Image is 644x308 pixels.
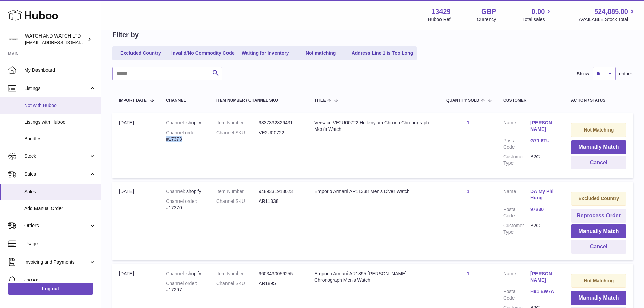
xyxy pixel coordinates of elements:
span: Bundles [24,136,96,142]
span: Listings with Huboo [24,119,96,125]
a: Address Line 1 is Too Long [349,48,416,59]
div: Currency [477,16,496,23]
strong: Not Matching [584,278,614,283]
dd: AR11338 [259,198,301,205]
a: Invalid/No Commodity Code [169,48,237,59]
div: shopify [166,188,203,195]
div: Emporio Armani AR1895 [PERSON_NAME] Chronograph Men's Watch [314,270,433,283]
a: H91 EW7A [530,288,557,295]
button: Cancel [571,240,626,254]
div: #17373 [166,129,203,142]
div: WATCH AND WATCH LTD [25,33,86,46]
div: shopify [166,270,203,277]
div: #17297 [166,280,203,293]
span: Listings [24,85,89,92]
dt: Item Number [216,270,259,277]
h2: Filter by [112,30,139,40]
dt: Item Number [216,120,259,126]
a: 1 [467,120,470,125]
a: G71 6TU [530,138,557,144]
span: Sales [24,189,96,195]
a: Not matching [294,48,348,59]
a: Excluded Country [114,48,168,59]
a: 1 [467,271,470,276]
span: My Dashboard [24,67,96,73]
dt: Name [503,188,530,203]
dt: Channel SKU [216,198,259,205]
dt: Postal Code [503,138,530,150]
dd: 9489331913023 [259,188,301,195]
span: 524,885.00 [594,7,628,16]
div: Action / Status [571,98,626,103]
span: Invoicing and Payments [24,259,89,265]
span: Cases [24,277,96,284]
span: Not with Huboo [24,102,96,109]
dd: B2C [530,153,557,166]
strong: Channel [166,271,186,276]
div: Versace VE2U00722 Hellenyium Chrono Chronograph Men's Watch [314,120,433,133]
a: Log out [8,283,93,295]
strong: Channel order [166,281,197,286]
strong: 13429 [432,7,451,16]
span: Add Manual Order [24,205,96,212]
span: 0.00 [532,7,545,16]
span: AVAILABLE Stock Total [579,16,636,23]
div: Channel [166,98,203,103]
dd: B2C [530,222,557,235]
td: [DATE] [112,182,159,260]
div: Item Number / Channel SKU [216,98,301,103]
dt: Item Number [216,188,259,195]
div: Customer [503,98,557,103]
div: shopify [166,120,203,126]
strong: GBP [481,7,496,16]
span: Title [314,98,326,103]
a: [PERSON_NAME] [530,270,557,283]
span: Total sales [522,16,552,23]
span: Orders [24,222,89,229]
a: 97230 [530,206,557,213]
dd: AR1895 [259,280,301,287]
a: 0.00 Total sales [522,7,552,23]
span: [EMAIL_ADDRESS][DOMAIN_NAME] [25,40,99,45]
strong: Excluded Country [578,196,619,201]
button: Manually Match [571,140,626,154]
dt: Customer Type [503,153,530,166]
strong: Not Matching [584,127,614,133]
dd: 9337332826431 [259,120,301,126]
span: Quantity Sold [446,98,479,103]
a: 524,885.00 AVAILABLE Stock Total [579,7,636,23]
strong: Channel order [166,130,197,135]
dt: Channel SKU [216,280,259,287]
strong: Channel [166,189,186,194]
button: Cancel [571,156,626,170]
div: #17370 [166,198,203,211]
strong: Channel order [166,198,197,204]
span: Import date [119,98,147,103]
a: Waiting for Inventory [238,48,292,59]
dt: Channel SKU [216,129,259,136]
dt: Postal Code [503,206,530,219]
button: Reprocess Order [571,209,626,223]
button: Manually Match [571,291,626,305]
a: [PERSON_NAME] [530,120,557,133]
strong: Channel [166,120,186,125]
div: Emporio Armani AR11338 Men's Diver Watch [314,188,433,195]
dt: Name [503,270,530,285]
img: internalAdmin-13429@internal.huboo.com [8,34,18,44]
a: 1 [467,189,470,194]
dd: VE2U00722 [259,129,301,136]
dt: Postal Code [503,288,530,301]
label: Show [577,71,589,77]
div: Huboo Ref [428,16,451,23]
span: Usage [24,241,96,247]
a: DA My Phi Hung [530,188,557,201]
span: Sales [24,171,89,177]
dt: Customer Type [503,222,530,235]
span: entries [619,71,633,77]
span: Stock [24,153,89,159]
dt: Name [503,120,530,134]
dd: 9603430056255 [259,270,301,277]
button: Manually Match [571,224,626,238]
td: [DATE] [112,113,159,178]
